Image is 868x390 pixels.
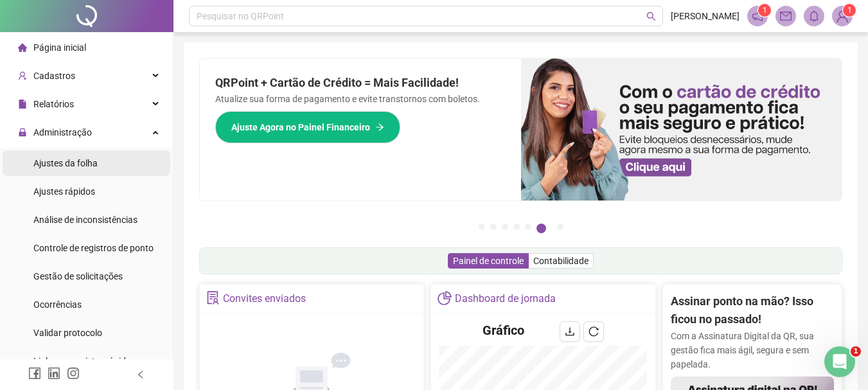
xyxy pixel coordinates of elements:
[752,10,763,22] span: notification
[843,4,856,17] sup: Atualize o seu contato no menu Meus Dados
[375,123,384,132] span: arrow-right
[33,215,137,225] span: Análise de inconsistências
[33,42,86,53] span: Página inicial
[223,288,306,310] div: Convites enviados
[808,10,820,22] span: bell
[502,224,508,230] button: 3
[483,321,524,339] h4: Gráfico
[671,292,834,329] h2: Assinar ponto na mão? Isso ficou no passado!
[18,100,27,109] span: file
[67,367,80,380] span: instagram
[231,120,370,134] span: Ajuste Agora no Painel Financeiro
[33,299,82,310] span: Ocorrências
[215,74,506,92] h2: QRPoint + Cartão de Crédito = Mais Facilidade!
[18,71,27,80] span: user-add
[453,256,524,266] span: Painel de controle
[847,6,852,15] span: 1
[215,92,506,106] p: Atualize sua forma de pagamento e evite transtornos com boletos.
[513,224,520,230] button: 4
[536,224,546,233] button: 6
[33,158,98,168] span: Ajustes da folha
[521,58,842,200] img: banner%2F75947b42-3b94-469c-a360-407c2d3115d7.png
[833,6,852,26] img: 94488
[18,43,27,52] span: home
[763,6,767,15] span: 1
[438,291,451,305] span: pie-chart
[557,224,563,230] button: 7
[33,186,95,197] span: Ajustes rápidos
[33,243,154,253] span: Controle de registros de ponto
[18,128,27,137] span: lock
[824,346,855,377] iframe: Intercom live chat
[48,367,60,380] span: linkedin
[33,356,131,366] span: Link para registro rápido
[525,224,531,230] button: 5
[33,127,92,137] span: Administração
[136,370,145,379] span: left
[33,99,74,109] span: Relatórios
[455,288,556,310] div: Dashboard de jornada
[33,328,102,338] span: Validar protocolo
[589,326,599,337] span: reload
[851,346,861,357] span: 1
[758,4,771,17] sup: 1
[33,271,123,281] span: Gestão de solicitações
[479,224,485,230] button: 1
[28,367,41,380] span: facebook
[646,12,656,21] span: search
[33,71,75,81] span: Cadastros
[215,111,400,143] button: Ajuste Agora no Painel Financeiro
[671,329,834,371] p: Com a Assinatura Digital da QR, sua gestão fica mais ágil, segura e sem papelada.
[671,9,740,23] span: [PERSON_NAME]
[780,10,792,22] span: mail
[533,256,589,266] span: Contabilidade
[565,326,575,337] span: download
[206,291,220,305] span: solution
[490,224,497,230] button: 2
